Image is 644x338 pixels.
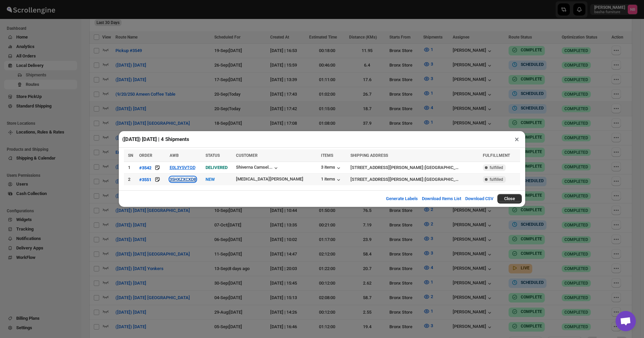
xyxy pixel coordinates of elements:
[461,192,497,206] button: Download CSV
[382,192,422,206] button: Generate Labels
[425,164,459,171] div: [GEOGRAPHIC_DATA]
[236,176,304,183] button: [MEDICAL_DATA][PERSON_NAME]
[206,177,215,182] span: NEW
[418,192,465,206] button: Download Items List
[350,176,423,183] div: [STREET_ADDRESS][PERSON_NAME]
[350,164,479,171] div: |
[321,176,342,183] button: 1 items
[206,165,228,170] span: DELIVERED
[139,164,151,171] button: #3542
[490,165,503,170] span: fulfilled
[236,165,279,171] button: Shiverna Camsel...
[350,176,479,183] div: |
[139,153,152,158] span: ORDER
[128,153,133,158] span: SN
[425,176,459,183] div: [GEOGRAPHIC_DATA]
[170,153,179,158] span: AWB
[124,174,137,186] td: 2
[170,165,195,170] button: E0L3Y5VTQD
[512,135,522,144] button: ×
[139,177,151,182] div: #3551
[124,162,137,174] td: 1
[350,153,388,158] span: SHIPPING ADDRESS
[616,311,636,331] div: Open chat
[483,153,510,158] span: FULFILLMENT
[321,165,342,171] button: 3 items
[206,153,220,158] span: STATUS
[497,194,522,203] button: Close
[490,177,503,182] span: fulfilled
[170,177,196,182] button: 35HXZXCXD8
[321,153,333,158] span: ITEMS
[236,165,273,170] div: Shiverna Camsel...
[350,164,423,171] div: [STREET_ADDRESS][PERSON_NAME]
[139,176,151,183] button: #3551
[122,136,189,143] h2: ([DATE]) [DATE] | 4 Shipments
[236,153,258,158] span: CUSTOMER
[139,165,151,170] div: #3542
